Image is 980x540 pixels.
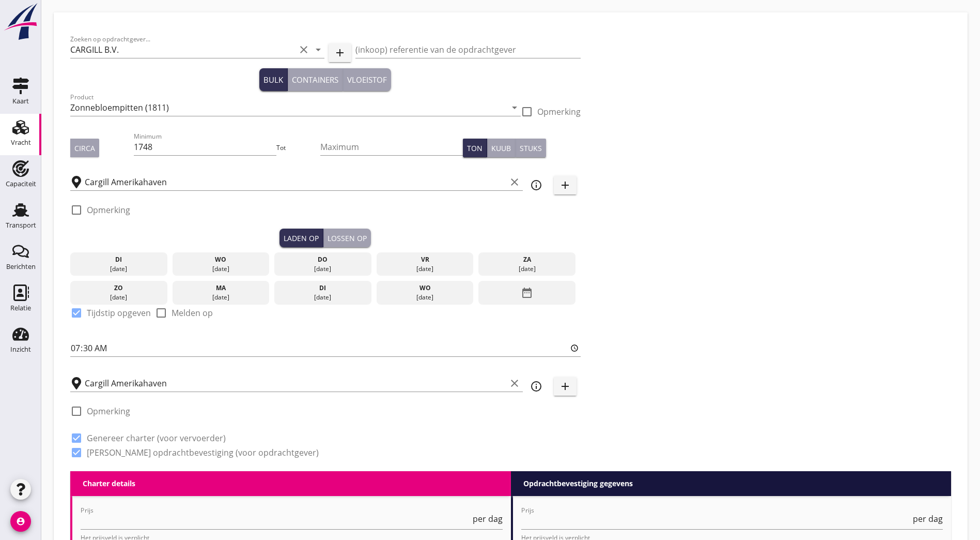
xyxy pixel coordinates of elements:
i: add [559,380,571,393]
div: Berichten [6,263,36,270]
div: Tot [276,143,320,153]
div: [DATE] [379,293,471,302]
div: di [277,283,369,293]
label: Genereer charter (voor vervoerder) [87,433,226,443]
i: account_circle [10,511,31,532]
div: [DATE] [277,264,369,274]
div: Inzicht [10,346,31,353]
input: Laadplaats [85,174,506,190]
button: Circa [70,139,99,157]
div: wo [175,255,267,264]
div: Stuks [520,143,542,154]
div: Relatie [10,305,31,311]
input: Product [70,99,506,116]
i: clear [508,176,521,188]
div: [DATE] [175,293,267,302]
div: [DATE] [481,264,573,274]
button: Ton [463,139,487,157]
span: per dag [473,515,503,523]
button: Laden op [279,229,323,247]
div: za [481,255,573,264]
button: Vloeistof [343,68,391,91]
i: date_range [521,283,533,302]
div: vr [379,255,471,264]
label: Opmerking [87,205,130,215]
i: clear [508,377,521,389]
input: (inkoop) referentie van de opdrachtgever [355,41,581,58]
label: [PERSON_NAME] opdrachtbevestiging (voor opdrachtgever) [87,447,319,458]
input: Prijs [521,513,911,529]
div: [DATE] [277,293,369,302]
label: Opmerking [87,406,130,416]
div: wo [379,283,471,293]
div: [DATE] [175,264,267,274]
div: ma [175,283,267,293]
div: Lossen op [328,233,367,244]
i: info_outline [530,179,542,191]
span: per dag [913,515,943,523]
div: [DATE] [73,264,165,274]
i: add [559,179,571,191]
div: [DATE] [379,264,471,274]
i: arrow_drop_down [508,101,521,114]
i: arrow_drop_down [312,43,324,56]
input: Minimum [134,139,276,155]
div: Containers [292,74,338,86]
i: info_outline [530,380,542,393]
label: Opmerking [537,107,581,117]
div: Vloeistof [347,74,387,86]
input: Zoeken op opdrachtgever... [70,41,295,58]
div: Transport [6,222,36,229]
div: Kaart [12,98,29,104]
button: Containers [288,68,343,91]
div: Capaciteit [6,181,36,187]
div: do [277,255,369,264]
div: Ton [467,143,483,154]
input: Prijs [81,513,471,529]
div: zo [73,283,165,293]
div: Circa [74,143,95,154]
label: Melden op [172,308,213,318]
div: Bulk [263,74,283,86]
div: [DATE] [73,293,165,302]
button: Kuub [487,139,516,157]
div: Laden op [284,233,319,244]
input: Maximum [320,139,462,155]
input: Losplaats [85,375,506,392]
div: di [73,255,165,264]
label: Tijdstip opgeven [87,308,151,318]
i: clear [298,43,310,56]
div: Vracht [11,139,31,146]
i: add [334,47,346,59]
button: Lossen op [323,229,371,247]
img: logo-small.a267ee39.svg [2,3,39,41]
button: Bulk [259,68,288,91]
div: Kuub [491,143,511,154]
button: Stuks [516,139,546,157]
